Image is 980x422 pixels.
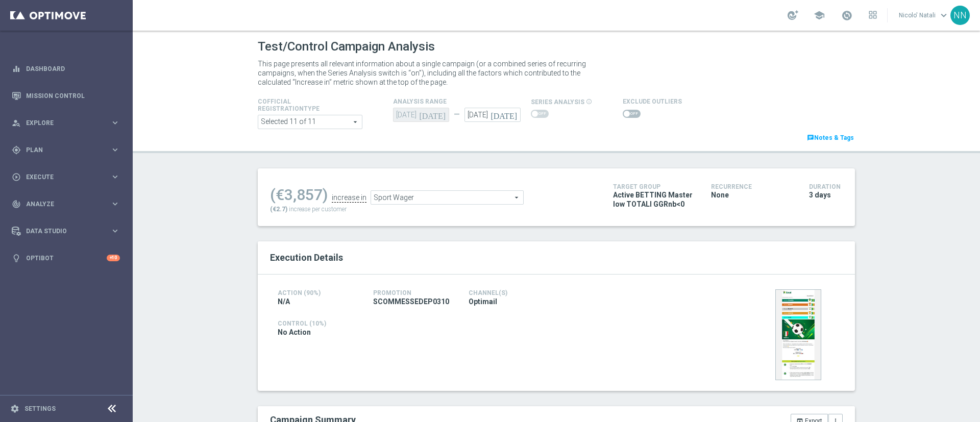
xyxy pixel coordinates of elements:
[469,297,497,306] span: Optimail
[26,174,110,180] span: Execute
[12,254,21,263] i: lightbulb
[278,289,358,296] h4: Action (90%)
[110,118,120,128] i: keyboard_arrow_right
[449,110,464,119] div: —
[12,200,110,209] div: Analyze
[258,115,362,129] span: Expert Online Expert Retail Master Online Master Retail Other and 6 more
[11,119,120,127] button: person_search Explore keyboard_arrow_right
[11,146,120,154] button: gps_fixed Plan keyboard_arrow_right
[419,108,449,119] i: [DATE]
[11,227,120,235] button: Data Studio keyboard_arrow_right
[613,183,696,190] h4: Target Group
[12,82,120,109] div: Mission Control
[12,227,110,236] div: Data Studio
[898,8,950,23] a: Nicolo' Natalikeyboard_arrow_down
[711,190,729,200] span: None
[531,98,584,106] span: series analysis
[110,172,120,182] i: keyboard_arrow_right
[289,206,347,213] span: increase per customer
[775,289,821,380] img: 36727.jpeg
[258,98,345,112] h4: Cofficial Registrationtype
[711,183,794,190] h4: Recurrence
[613,190,696,209] span: Active BETTING Master low TOTALI GGRnb<0
[12,172,21,182] i: play_circle_outline
[809,183,843,190] h4: Duration
[110,145,120,155] i: keyboard_arrow_right
[807,134,814,141] i: chat
[278,320,644,327] h4: Control (10%)
[950,6,970,25] div: NN
[393,98,531,105] h4: analysis range
[332,193,366,203] div: increase in
[278,328,311,337] span: No Action
[258,39,435,54] h1: Test/Control Campaign Analysis
[938,10,949,21] span: keyboard_arrow_down
[26,147,110,153] span: Plan
[12,64,21,73] i: equalizer
[12,118,110,128] div: Explore
[373,297,449,306] span: SCOMMESSEDEP0310
[373,289,453,296] h4: Promotion
[24,406,56,412] a: Settings
[12,55,120,82] div: Dashboard
[107,255,120,261] div: +10
[26,228,110,234] span: Data Studio
[464,108,521,122] input: Select Date
[12,145,110,155] div: Plan
[26,120,110,126] span: Explore
[258,59,600,87] p: This page presents all relevant information about a single campaign (or a combined series of recu...
[11,200,120,208] button: track_changes Analyze keyboard_arrow_right
[26,55,120,82] a: Dashboard
[491,108,521,119] i: [DATE]
[586,98,592,105] i: info_outline
[12,244,120,271] div: Optibot
[12,118,21,128] i: person_search
[12,200,21,209] i: track_changes
[270,206,287,213] span: (€2.7)
[26,201,110,207] span: Analyze
[12,145,21,155] i: gps_fixed
[11,92,120,100] button: Mission Control
[270,186,328,204] div: (€3,857)
[26,244,107,271] a: Optibot
[814,10,825,21] span: school
[11,65,120,73] button: equalizer Dashboard
[270,252,343,263] span: Execution Details
[806,132,855,143] a: chatNotes & Tags
[10,404,19,413] i: settings
[278,297,290,306] span: N/A
[809,190,831,200] span: 3 days
[26,82,120,109] a: Mission Control
[110,199,120,209] i: keyboard_arrow_right
[11,173,120,181] button: play_circle_outline Execute keyboard_arrow_right
[623,98,682,105] h4: Exclude Outliers
[110,226,120,236] i: keyboard_arrow_right
[469,289,549,296] h4: Channel(s)
[12,172,110,182] div: Execute
[11,254,120,262] button: lightbulb Optibot +10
